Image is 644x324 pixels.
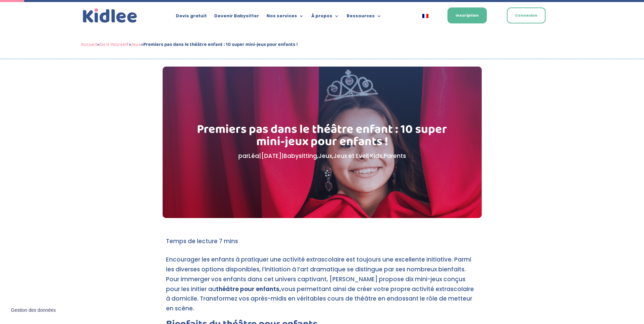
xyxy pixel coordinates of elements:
[283,152,317,160] a: Babysitting
[216,285,281,293] strong: théâtre pour enfants,
[7,303,60,318] button: Gestion des données
[11,307,56,313] span: Gestion des données
[333,152,369,160] a: Jeux et Eveil
[197,123,447,151] h1: Premiers pas dans le théâtre enfant : 10 super mini-jeux pour enfants !
[318,152,332,160] a: Jeux
[261,152,281,160] span: [DATE]
[370,152,382,160] a: Kids
[166,255,478,319] p: Encourager les enfants à pratiquer une activité extrascolaire est toujours une excellente initiat...
[197,151,447,161] p: par | | , , , ,
[249,152,259,160] a: Léa
[384,152,406,160] a: Parents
